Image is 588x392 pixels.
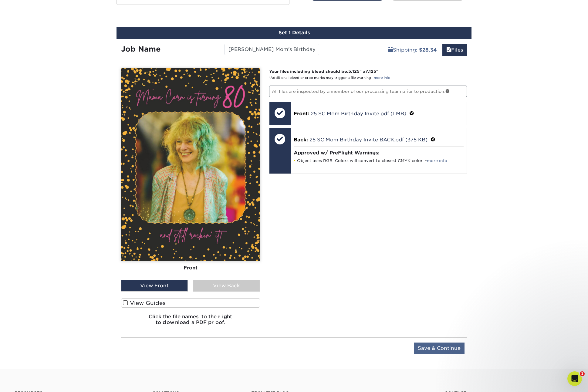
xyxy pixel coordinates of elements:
[374,76,390,80] a: more info
[121,298,260,308] label: View Guides
[121,45,161,53] strong: Job Name
[294,150,464,156] h4: Approved w/ PreFlight Warnings:
[567,371,582,386] iframe: Intercom live chat
[388,47,393,53] span: shipping
[121,280,188,292] div: View Front
[294,158,464,163] li: Object uses RGB. Colors will convert to closest CMYK color. -
[294,137,308,143] span: Back:
[117,27,471,39] div: Set 1 Details
[121,261,260,275] div: Front
[269,76,390,80] small: *Additional bleed or crop marks may trigger a file warning –
[580,371,585,376] span: 1
[294,111,309,117] span: Front:
[269,69,378,74] strong: Your files including bleed should be: " x "
[416,47,437,53] b: : $28.34
[311,111,406,117] a: 25 SC Mom Birthday Invite.pdf (1 MB)
[414,343,465,354] input: Save & Continue
[269,86,467,97] p: All files are inspected by a member of our processing team prior to production.
[427,158,447,163] a: more info
[121,314,260,330] h6: Click the file names to the right to download a PDF proof.
[193,280,260,292] div: View Back
[225,44,319,55] input: Enter a job name
[446,47,451,53] span: files
[348,69,360,74] span: 5.125
[309,137,427,143] a: 25 SC Mom Birthday Invite BACK.pdf (375 KB)
[365,69,376,74] span: 7.125
[442,44,467,56] a: Files
[384,44,441,56] a: Shipping: $28.34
